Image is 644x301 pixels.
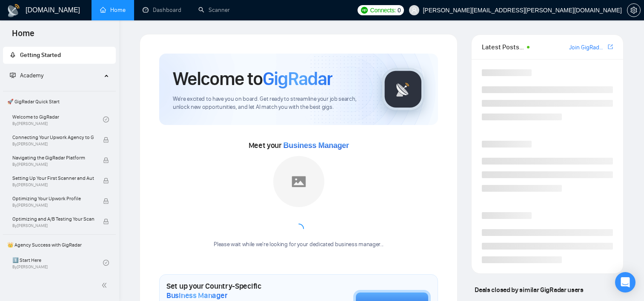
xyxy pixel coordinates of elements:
[103,116,109,122] span: check-circle
[10,52,16,58] span: rocket
[370,6,396,15] span: Connects:
[100,6,126,14] a: homeHome
[103,260,109,266] span: check-circle
[615,272,635,292] div: Open Intercom Messenger
[12,203,94,208] span: By [PERSON_NAME]
[7,4,20,17] img: logo
[103,219,109,224] span: lock
[12,194,94,203] span: Optimizing Your Upwork Profile
[283,141,349,150] span: Business Manager
[249,141,349,150] span: Meet your
[273,156,324,207] img: placeholder.png
[12,133,94,142] span: Connecting Your Upwork Agency to GigRadar
[627,3,641,17] button: setting
[12,153,94,162] span: Navigating the GigRadar Platform
[5,27,41,45] span: Home
[361,7,368,14] img: upwork-logo.png
[209,241,389,249] div: Please wait while we're looking for your dedicated business manager...
[12,174,94,182] span: Setting Up Your First Scanner and Auto-Bidder
[12,253,103,272] a: 1️⃣ Start HereBy[PERSON_NAME]
[198,6,230,14] a: searchScanner
[12,215,94,223] span: Optimizing and A/B Testing Your Scanner for Better Results
[166,281,311,300] h1: Set up your Country-Specific
[411,7,417,13] span: user
[103,178,109,184] span: lock
[10,72,16,78] span: fund-projection-screen
[398,6,401,15] span: 0
[471,282,587,297] span: Deals closed by similar GigRadar users
[12,182,94,187] span: By [PERSON_NAME]
[101,281,110,290] span: double-left
[382,68,424,111] img: gigradar-logo.png
[294,224,304,234] span: loading
[143,6,181,14] a: dashboardDashboard
[608,43,613,51] a: export
[3,47,116,64] li: Getting Started
[4,93,115,110] span: 🚀 GigRadar Quick Start
[20,72,43,79] span: Academy
[20,51,61,59] span: Getting Started
[12,110,103,129] a: Welcome to GigRadarBy[PERSON_NAME]
[173,67,332,90] h1: Welcome to
[569,43,606,52] a: Join GigRadar Slack Community
[627,7,641,14] a: setting
[103,198,109,204] span: lock
[608,43,613,50] span: export
[173,95,368,111] span: We're excited to have you on board. Get ready to streamline your job search, unlock new opportuni...
[12,223,94,228] span: By [PERSON_NAME]
[103,157,109,163] span: lock
[10,72,43,79] span: Academy
[482,42,524,52] span: Latest Posts from the GigRadar Community
[263,67,332,90] span: GigRadar
[12,162,94,167] span: By [PERSON_NAME]
[4,236,115,253] span: 👑 Agency Success with GigRadar
[103,137,109,143] span: lock
[166,291,227,300] span: Business Manager
[12,142,94,147] span: By [PERSON_NAME]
